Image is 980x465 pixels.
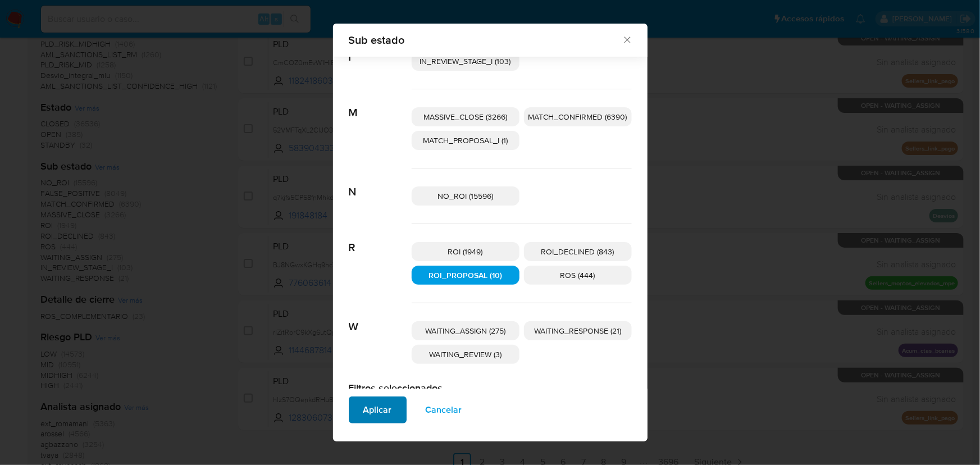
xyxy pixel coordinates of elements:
[363,398,392,422] span: Aplicar
[622,34,632,44] button: Cerrar
[412,266,519,285] div: ROI_PROPOSAL (10)
[426,398,462,422] span: Cancelar
[349,224,412,254] span: R
[349,168,412,199] span: N
[425,325,505,336] span: WAITING_ASSIGN (275)
[560,270,595,281] span: ROS (444)
[524,266,632,285] div: ROS (444)
[429,349,502,360] span: WAITING_REVIEW (3)
[528,111,627,122] span: MATCH_CONFIRMED (6390)
[524,321,632,340] div: WAITING_RESPONSE (21)
[412,345,519,364] div: WAITING_REVIEW (3)
[412,321,519,340] div: WAITING_ASSIGN (275)
[349,89,412,120] span: M
[423,135,508,146] span: MATCH_PROPOSAL_I (1)
[534,325,621,336] span: WAITING_RESPONSE (21)
[541,246,614,257] span: ROI_DECLINED (843)
[412,242,519,261] div: ROI (1949)
[349,396,407,423] button: Aplicar
[411,396,477,423] button: Cancelar
[412,131,519,150] div: MATCH_PROPOSAL_I (1)
[412,107,519,126] div: MASSIVE_CLOSE (3266)
[524,107,632,126] div: MATCH_CONFIRMED (6390)
[423,111,507,122] span: MASSIVE_CLOSE (3266)
[349,303,412,334] span: W
[349,382,632,394] h2: Filtros seleccionados
[349,34,622,45] span: Sub estado
[437,190,493,202] span: NO_ROI (15596)
[412,52,519,71] div: IN_REVIEW_STAGE_I (103)
[429,270,502,281] span: ROI_PROPOSAL (10)
[524,242,632,261] div: ROI_DECLINED (843)
[412,186,519,206] div: NO_ROI (15596)
[448,246,483,257] span: ROI (1949)
[420,56,511,67] span: IN_REVIEW_STAGE_I (103)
